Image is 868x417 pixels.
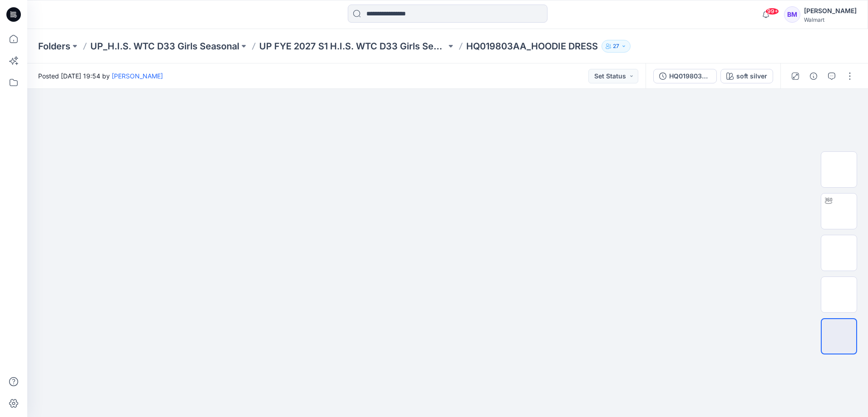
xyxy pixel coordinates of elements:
div: soft silver [736,71,767,81]
div: HQ019803AA-S26-026-541 HOODIE DRESS_UPDT 8.1 [669,71,711,81]
span: 99+ [765,8,779,15]
div: [PERSON_NAME] [804,5,857,16]
button: Details [806,69,821,83]
a: [PERSON_NAME] [112,72,163,80]
span: Posted [DATE] 19:54 by [38,71,163,81]
button: 27 [602,40,631,53]
a: UP FYE 2027 S1 H.I.S. WTC D33 Girls Seasonal [259,40,446,53]
a: UP_H.I.S. WTC D33 Girls Seasonal [90,40,239,53]
button: soft silver [720,69,773,83]
div: Walmart [804,16,857,23]
p: HQ019803AA_HOODIE DRESS [466,40,598,53]
p: 27 [613,41,619,51]
div: BM [784,6,800,23]
a: Folders [38,40,70,53]
button: HQ019803AA-S26-026-541 HOODIE DRESS_UPDT 8.1 [653,69,717,83]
